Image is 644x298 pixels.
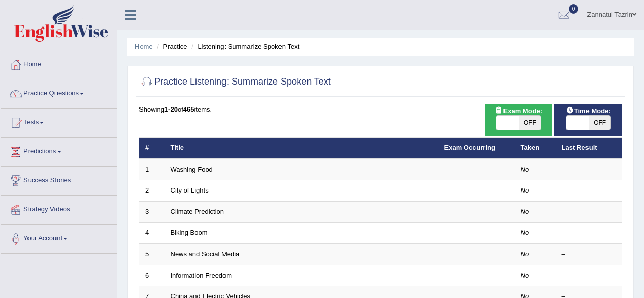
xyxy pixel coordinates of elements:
div: – [562,271,617,281]
div: – [562,250,617,259]
div: – [562,207,617,217]
b: 465 [183,105,194,113]
em: No [521,186,529,194]
a: Practice Questions [1,79,117,105]
li: Practice [154,42,187,51]
div: – [562,165,617,175]
div: Showing of items. [139,104,622,114]
td: 5 [139,244,165,265]
td: 4 [139,223,165,244]
h2: Practice Listening: Summarize Spoken Text [139,74,331,90]
td: 6 [139,265,165,286]
span: Exam Mode: [491,105,546,116]
em: No [521,229,529,236]
a: Information Freedom [171,272,232,279]
th: Taken [515,138,556,159]
a: Biking Boom [171,229,208,236]
th: Title [165,138,439,159]
a: Your Account [1,225,117,250]
li: Listening: Summarize Spoken Text [189,42,299,51]
b: 1-20 [164,105,178,113]
div: Show exams occurring in exams [485,104,552,136]
a: News and Social Media [171,250,240,258]
td: 3 [139,201,165,223]
em: No [521,166,529,173]
th: Last Result [556,138,622,159]
span: OFF [589,116,611,130]
em: No [521,272,529,279]
a: Predictions [1,138,117,163]
span: Time Mode: [562,105,615,116]
td: 1 [139,159,165,180]
em: No [521,250,529,258]
em: No [521,208,529,215]
a: City of Lights [171,186,209,194]
span: OFF [519,116,541,130]
a: Home [135,43,153,50]
div: – [562,228,617,238]
a: Tests [1,109,117,134]
a: Exam Occurring [444,144,495,151]
a: Home [1,50,117,76]
a: Strategy Videos [1,196,117,221]
th: # [139,138,165,159]
a: Washing Food [171,166,213,173]
span: 0 [569,4,579,14]
td: 2 [139,180,165,202]
div: – [562,186,617,196]
a: Success Stories [1,167,117,192]
a: Climate Prediction [171,208,225,215]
